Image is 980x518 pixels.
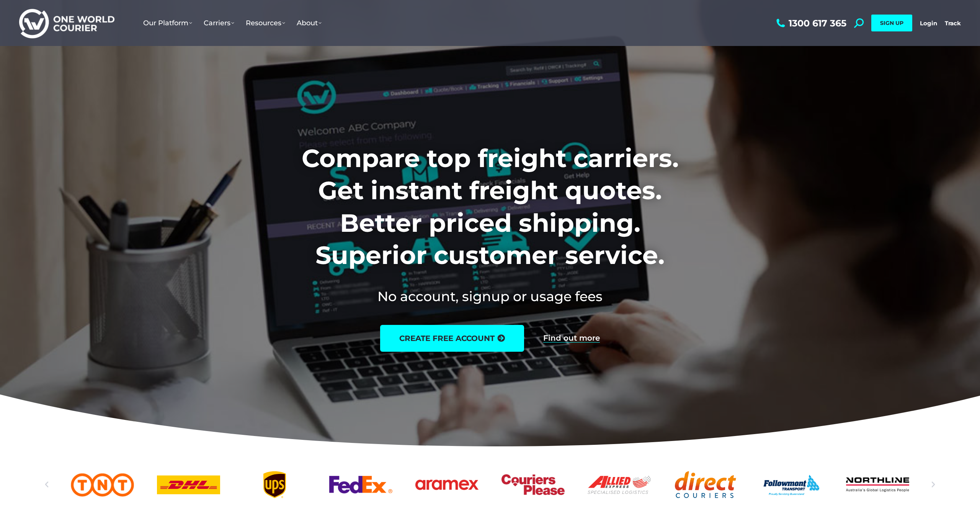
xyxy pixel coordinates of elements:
a: FedEx logo [329,471,392,498]
div: 10 / 25 [760,471,823,498]
span: SIGN UP [880,20,903,26]
a: TNT logo Australian freight company [71,471,134,498]
a: Allied Express logo [588,471,651,498]
a: create free account [380,325,524,352]
h1: Compare top freight carriers. Get instant freight quotes. Better priced shipping. Superior custom... [251,142,729,272]
span: Our Platform [143,19,192,27]
a: About [291,11,327,35]
a: DHl logo [157,471,220,498]
div: 9 / 25 [674,471,737,498]
div: 11 / 25 [846,471,909,498]
a: Track [945,20,961,27]
span: Carriers [204,19,234,27]
div: 6 / 25 [415,471,479,498]
div: 4 / 25 [243,471,306,498]
div: 5 / 25 [329,471,392,498]
a: 1300 617 365 [774,18,846,28]
a: Northline logo [846,471,909,498]
a: UPS logo [243,471,306,498]
a: Aramex_logo [415,471,479,498]
a: Carriers [198,11,240,35]
h2: No account, signup or usage fees [251,287,729,306]
span: Resources [246,19,285,27]
div: 8 / 25 [588,471,651,498]
div: 7 / 25 [501,471,565,498]
a: Couriers Please logo [501,471,565,498]
a: Our Platform [137,11,198,35]
div: 2 / 25 [71,471,134,498]
span: About [297,19,322,27]
a: SIGN UP [871,15,912,31]
div: 3 / 25 [157,471,220,498]
img: One World Courier [19,8,114,39]
a: Find out more [543,334,600,343]
a: Direct Couriers logo [674,471,737,498]
a: Resources [240,11,291,35]
a: Login [920,20,937,27]
div: Slides [71,471,909,498]
a: Followmont transoirt web logo [760,471,823,498]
